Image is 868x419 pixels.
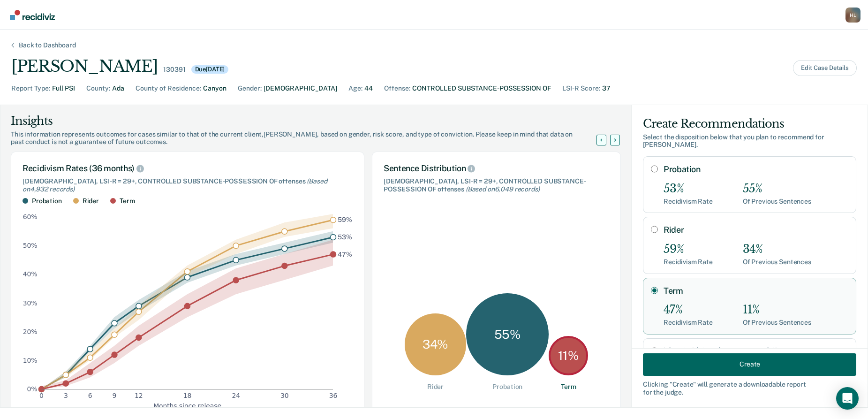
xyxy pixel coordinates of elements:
div: Recidivism Rates (36 months) [23,163,353,174]
g: dot [39,217,336,392]
div: Canyon [203,84,226,93]
g: area [41,214,333,389]
button: Create [643,353,856,375]
div: H L [845,8,860,23]
div: Ada [112,84,124,93]
div: 130391 [163,66,185,74]
div: 37 [602,84,611,93]
div: Sentence Distribution [384,163,609,174]
div: Offense : [384,84,410,93]
g: x-axis label [153,402,221,410]
text: 3 [64,392,68,400]
div: 34 % [405,313,467,375]
div: Recidivism Rate [664,258,713,266]
text: 47% [338,251,352,258]
text: 40% [23,271,38,278]
text: 10% [23,357,38,364]
div: Insights [11,114,608,129]
label: I do not wish to make a recommendation [664,346,848,354]
div: Term [561,383,576,391]
label: Term [664,286,848,296]
div: Of Previous Sentences [743,319,811,327]
div: 11% [743,303,811,317]
text: 53% [338,233,352,241]
text: 0 [39,392,44,400]
button: Profile dropdown button [845,8,860,23]
div: LSI-R Score : [562,84,600,93]
div: 11 % [549,336,588,375]
g: text [338,216,352,258]
div: Full PSI [52,84,75,93]
button: Edit Case Details [793,60,857,76]
div: CONTROLLED SUBSTANCE-POSSESSION OF [412,84,551,93]
div: Due [DATE] [191,65,229,74]
div: [DEMOGRAPHIC_DATA], LSI-R = 29+, CONTROLLED SUBSTANCE-POSSESSION OF offenses [384,177,609,193]
text: 59% [338,216,352,224]
text: 18 [183,392,192,400]
text: 20% [23,328,38,335]
label: Rider [664,225,848,235]
div: County : [86,84,110,93]
text: 30% [23,299,38,307]
text: 60% [23,213,38,221]
text: 6 [88,392,92,400]
div: [PERSON_NAME] [11,57,158,76]
div: [DEMOGRAPHIC_DATA], LSI-R = 29+, CONTROLLED SUBSTANCE-POSSESSION OF offenses [23,177,353,193]
div: Create Recommendations [643,116,856,131]
text: 36 [329,392,338,400]
div: Rider [427,383,444,391]
div: 47% [664,303,713,317]
div: 59% [664,243,713,256]
text: 9 [113,392,117,400]
div: Of Previous Sentences [743,198,811,206]
div: Recidivism Rate [664,198,713,206]
div: Open Intercom Messenger [836,387,859,410]
div: 34% [743,243,811,256]
div: Recidivism Rate [664,319,713,327]
div: Of Previous Sentences [743,258,811,266]
div: Rider [83,197,99,205]
div: County of Residence : [136,84,201,93]
div: Term [120,197,135,205]
div: Age : [348,84,362,93]
span: (Based on 6,049 records ) [466,185,540,193]
label: Probation [664,164,848,175]
div: 55% [743,182,811,196]
div: Clicking " Create " will generate a downloadable report for the judge. [643,380,856,396]
g: x-axis tick label [39,392,337,400]
div: Back to Dashboard [8,41,87,49]
div: 53% [664,182,713,196]
text: 24 [232,392,240,400]
text: 30 [280,392,289,400]
div: Report Type : [11,84,50,93]
div: [DEMOGRAPHIC_DATA] [264,84,337,93]
div: Gender : [238,84,262,93]
text: Months since release [153,402,221,410]
div: This information represents outcomes for cases similar to that of the current client, [PERSON_NAM... [11,130,608,146]
text: 12 [135,392,143,400]
div: 44 [364,84,373,93]
span: (Based on 4,932 records ) [23,177,327,193]
g: y-axis tick label [23,213,38,393]
div: Probation [492,383,522,391]
div: Select the disposition below that you plan to recommend for [PERSON_NAME] . [643,133,856,149]
text: 0% [27,385,38,393]
div: 55 % [466,293,549,376]
div: Probation [32,197,62,205]
text: 50% [23,242,38,250]
img: Recidiviz [10,10,55,20]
